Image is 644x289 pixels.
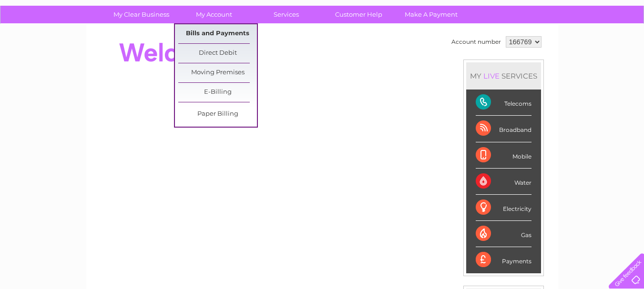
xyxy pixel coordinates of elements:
[178,63,257,82] a: Moving Premises
[581,40,604,48] a: Contact
[476,221,532,247] div: Gas
[481,71,501,80] div: LIVE
[464,5,530,17] a: 0333 014 3131
[527,40,555,48] a: Telecoms
[22,25,71,54] img: logo.png
[613,40,635,48] a: Log out
[476,247,532,273] div: Payments
[247,6,326,23] a: Services
[476,90,532,116] div: Telecoms
[102,6,181,23] a: My Clear Business
[466,62,541,90] div: MY SERVICES
[392,6,470,23] a: Make A Payment
[476,169,532,195] div: Water
[97,5,548,46] div: Clear Business is a trading name of Verastar Limited (registered in [GEOGRAPHIC_DATA] No. 3667643...
[178,44,257,63] a: Direct Debit
[500,40,521,48] a: Energy
[449,34,503,50] td: Account number
[178,24,257,43] a: Bills and Payments
[178,83,257,102] a: E-Billing
[561,40,575,48] a: Blog
[476,142,532,169] div: Mobile
[178,105,257,124] a: Paper Billing
[476,40,494,48] a: Water
[174,6,253,23] a: My Account
[476,116,532,142] div: Broadband
[476,195,532,221] div: Electricity
[319,6,398,23] a: Customer Help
